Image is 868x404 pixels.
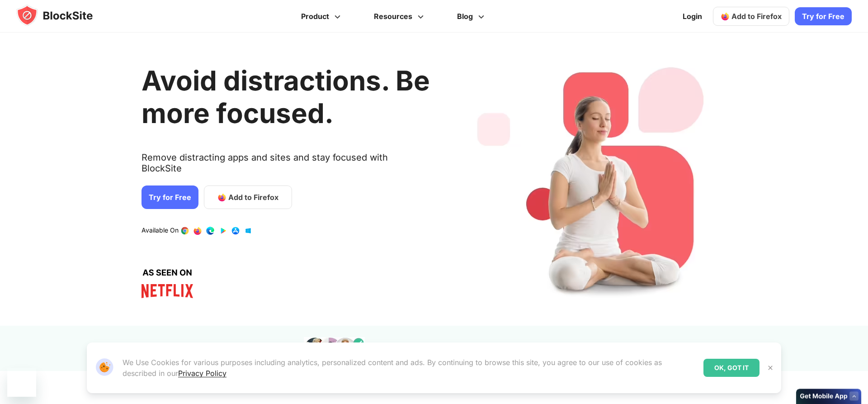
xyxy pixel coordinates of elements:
img: Close [767,364,774,371]
text: Remove distracting apps and sites and stay focused with BlockSite [142,152,430,181]
text: Available On [142,226,179,235]
iframe: Button to launch messaging window [7,368,36,397]
h1: Avoid distractions. Be more focused. [142,64,430,129]
a: Add to Firefox [204,185,292,209]
div: OK, GOT IT [703,359,759,377]
a: Try for Free [795,7,852,25]
a: Login [677,5,708,27]
img: blocksite-icon.5d769676.svg [16,5,110,26]
a: Try for Free [142,185,198,209]
span: Add to Firefox [731,12,782,21]
a: Privacy Policy [178,369,226,378]
a: Add to Firefox [713,7,789,26]
span: Add to Firefox [228,192,278,203]
p: We Use Cookies for various purposes including analytics, personalized content and ads. By continu... [123,357,696,379]
button: Close [764,362,776,374]
img: firefox-icon.svg [721,12,730,21]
